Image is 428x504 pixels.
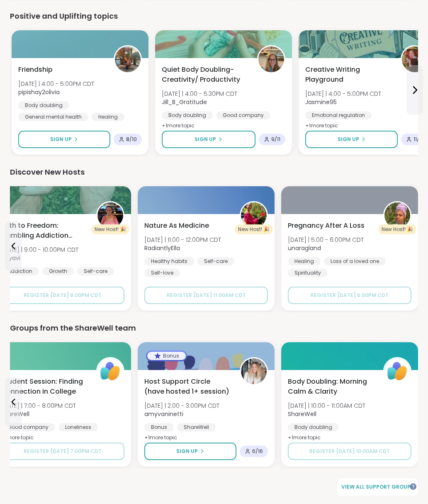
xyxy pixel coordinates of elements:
[1,377,87,397] span: Student Session: Finding Connection in College
[305,98,337,106] b: Jasmine95
[58,423,98,431] div: Loneliness
[1,443,124,460] button: Register [DATE] 7:00PM CDT
[144,236,221,244] span: [DATE] | 11:00 - 12:00PM CDT
[176,448,198,455] span: Sign Up
[288,236,364,244] span: [DATE] | 5:00 - 6:00PM CDT
[50,136,72,143] span: Sign Up
[147,352,186,360] div: Bonus
[126,136,137,143] span: 8 / 10
[216,111,270,119] div: Good company
[162,98,207,106] b: Jill_B_Gratitude
[258,46,284,72] img: Jill_B_Gratitude
[311,292,389,299] span: Register [DATE] 5:00PM CDT
[309,448,390,455] span: Register [DATE] 10:00AM CDT
[288,269,328,277] div: Spirituality
[378,224,416,234] div: New Host! 🎉
[252,448,263,455] span: 6 / 16
[115,46,141,72] img: pipishay2olivia
[144,287,268,304] button: Register [DATE] 11:00AM CDT
[288,423,339,431] div: Body doubling
[413,136,424,143] span: 11 / 12
[144,221,209,231] span: Nature As Medicine
[162,90,237,98] span: [DATE] | 4:00 - 5:30PM CDT
[288,287,411,304] button: Register [DATE] 5:00PM CDT
[24,292,102,299] span: Register [DATE] 9:00PM CDT
[10,10,418,22] div: Positive and Uplifting topics
[288,443,411,460] button: Register [DATE] 10:00AM CDT
[144,377,231,397] span: Host Support Circle (have hosted 1+ session)
[97,358,123,384] img: ShareWell
[144,269,180,277] div: Self-love
[162,131,255,148] button: Sign Up
[18,101,69,110] div: Body doubling
[337,478,418,496] a: View all support groups
[271,136,280,143] span: 9 / 11
[144,257,194,265] div: Healthy habits
[338,136,359,143] span: Sign Up
[167,292,246,299] span: Register [DATE] 11:00AM CDT
[162,111,213,119] div: Body doubling
[144,410,183,418] b: amyvaninetti
[177,423,216,431] div: ShareWell
[410,483,416,490] iframe: Spotlight
[92,113,124,121] div: Healing
[10,166,418,178] div: Discover New Hosts
[402,46,428,72] img: Jasmine95
[162,65,248,85] span: Quiet Body Doubling- Creativity/ Productivity
[1,246,78,254] span: [DATE] | 9:00 - 10:00PM CDT
[1,221,87,241] span: Path to Freedom: Gambling Addiction support group
[195,136,216,143] span: Sign Up
[384,358,410,384] img: ShareWell
[341,483,414,491] span: View all support groups
[24,448,102,455] span: Register [DATE] 7:00PM CDT
[288,244,321,252] b: unaragland
[77,267,114,275] div: Self-care
[18,80,94,88] span: [DATE] | 4:00 - 5:00PM CDT
[235,224,273,234] div: New Host! 🎉
[288,257,321,265] div: Healing
[18,113,88,121] div: General mental health
[144,423,174,431] div: Bonus
[18,65,53,75] span: Friendship
[305,111,372,119] div: Emotional regulation
[305,90,381,98] span: [DATE] | 4:00 - 5:00PM CDT
[241,358,267,384] img: amyvaninetti
[18,88,60,96] b: pipishay2olivia
[18,131,110,148] button: Sign Up
[305,65,392,85] span: Creative Writing Playground
[1,402,76,410] span: [DATE] | 7:00 - 8:00PM CDT
[1,423,55,431] div: Good company
[91,224,129,234] div: New Host! 🎉
[241,202,267,228] img: RadiantlyElla
[288,377,374,397] span: Body Doubling: Morning Calm & Clarity
[144,402,219,410] span: [DATE] | 2:00 - 3:00PM CDT
[288,410,316,418] b: ShareWell
[197,257,234,265] div: Self-care
[97,202,123,228] img: Msyavi
[10,322,418,334] div: Groups from the ShareWell team
[1,267,39,275] div: Addiction
[384,202,410,228] img: unaragland
[288,221,365,231] span: Pregnancy After A Loss
[324,257,386,265] div: Loss of a loved one
[42,267,74,275] div: Growth
[305,131,398,148] button: Sign Up
[144,244,180,252] b: RadiantlyElla
[1,287,124,304] button: Register [DATE] 9:00PM CDT
[288,402,365,410] span: [DATE] | 10:00 - 11:00AM CDT
[144,443,236,460] button: Sign Up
